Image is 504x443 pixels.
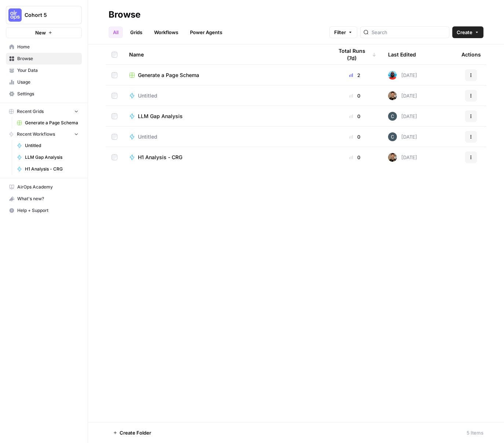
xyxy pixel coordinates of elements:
[6,193,81,204] div: What's new?
[388,132,417,141] div: [DATE]
[6,88,82,100] a: Settings
[388,91,417,100] div: [DATE]
[25,11,69,19] span: Cohort 5
[388,44,416,65] div: Last Edited
[14,163,82,175] a: H1 Analysis - CRG
[457,29,472,36] span: Create
[109,427,156,439] button: Create Folder
[388,153,397,162] img: 36rz0nf6lyfqsoxlb67712aiq2cf
[329,26,357,38] button: Filter
[17,67,78,74] span: Your Data
[333,72,376,79] div: 2
[14,151,82,163] a: LLM Gap Analysis
[6,106,82,117] button: Recent Grids
[109,9,140,21] div: Browse
[388,112,417,121] div: [DATE]
[25,166,78,172] span: H1 Analysis - CRG
[467,429,483,436] div: 5 Items
[461,44,481,65] div: Actions
[388,71,417,80] div: [DATE]
[129,72,321,79] a: Generate a Page Schema
[14,140,82,151] a: Untitled
[6,41,82,53] a: Home
[6,6,82,24] button: Workspace: Cohort 5
[6,27,82,38] button: New
[138,133,157,140] span: Untitled
[126,26,147,38] a: Grids
[138,113,183,120] span: LLM Gap Analysis
[6,53,82,65] a: Browse
[333,92,376,99] div: 0
[109,26,123,38] a: All
[8,8,22,22] img: Cohort 5 Logo
[25,154,78,161] span: LLM Gap Analysis
[17,108,44,115] span: Recent Grids
[333,44,376,65] div: Total Runs (7d)
[388,112,397,121] img: 9zdwb908u64ztvdz43xg4k8su9w3
[120,429,151,436] span: Create Folder
[35,29,46,36] span: New
[333,154,376,161] div: 0
[129,113,321,120] a: LLM Gap Analysis
[388,91,397,100] img: 36rz0nf6lyfqsoxlb67712aiq2cf
[129,92,321,99] a: Untitled
[138,72,199,79] span: Generate a Page Schema
[138,92,157,99] span: Untitled
[17,184,78,190] span: AirOps Academy
[17,131,55,138] span: Recent Workflows
[186,26,227,38] a: Power Agents
[17,91,78,97] span: Settings
[17,44,78,50] span: Home
[25,142,78,149] span: Untitled
[14,117,82,129] a: Generate a Page Schema
[150,26,183,38] a: Workflows
[334,29,346,36] span: Filter
[333,133,376,140] div: 0
[333,113,376,120] div: 0
[6,76,82,88] a: Usage
[129,154,321,161] a: H1 Analysis - CRG
[17,55,78,62] span: Browse
[17,79,78,85] span: Usage
[129,44,321,65] div: Name
[6,65,82,76] a: Your Data
[129,133,321,140] a: Untitled
[388,132,397,141] img: 9zdwb908u64ztvdz43xg4k8su9w3
[6,205,82,216] button: Help + Support
[452,26,483,38] button: Create
[138,154,182,161] span: H1 Analysis - CRG
[25,120,78,126] span: Generate a Page Schema
[17,207,78,214] span: Help + Support
[6,181,82,193] a: AirOps Academy
[6,193,82,205] button: What's new?
[372,29,446,36] input: Search
[6,129,82,140] button: Recent Workflows
[388,153,417,162] div: [DATE]
[388,71,397,80] img: om7kq3n9tbr8divsi7z55l59x7jq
